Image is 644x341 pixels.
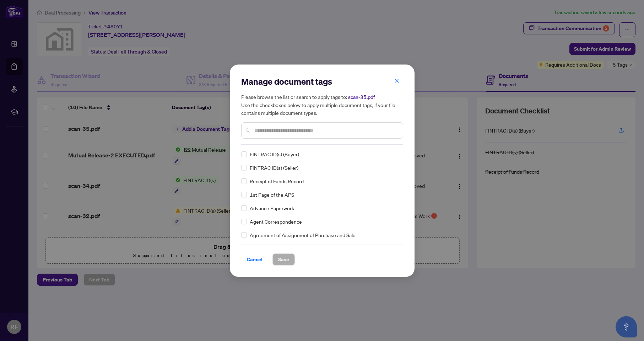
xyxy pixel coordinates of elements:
[250,150,299,158] span: FINTRAC ID(s) (Buyer)
[616,316,637,337] button: Open asap
[250,164,298,172] span: FINTRAC ID(s) (Seller)
[247,254,263,265] span: Cancel
[241,93,403,117] h5: Please browse the list or search to apply tags to: Use the checkboxes below to apply multiple doc...
[272,253,295,265] button: Save
[394,78,399,83] span: close
[250,191,294,199] span: 1st Page of the APS
[348,94,375,100] span: scan-35.pdf
[241,253,268,265] button: Cancel
[241,76,403,87] h2: Manage document tags
[250,231,356,239] span: Agreement of Assignment of Purchase and Sale
[250,204,294,212] span: Advance Paperwork
[250,218,302,225] span: Agent Correspondence
[250,177,304,185] span: Receipt of Funds Record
